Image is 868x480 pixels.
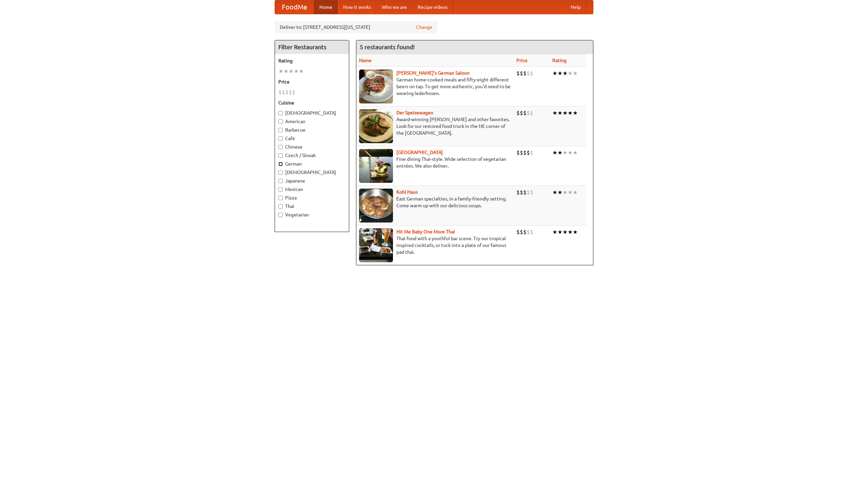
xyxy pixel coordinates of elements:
input: American [278,119,283,124]
img: kohlhaus.jpg [359,189,393,223]
h5: Cuisine [278,99,346,106]
label: Cafe [278,135,346,142]
li: $ [523,189,527,196]
a: Der Speisewagen [396,110,433,115]
label: American [278,118,346,125]
li: ★ [563,189,568,196]
li: ★ [278,68,283,75]
h5: Rating [278,57,346,64]
li: ★ [573,70,578,77]
label: Czech / Slovak [278,152,346,159]
label: Vegetarian [278,211,346,218]
label: Barbecue [278,127,346,133]
label: German [278,160,346,167]
img: satay.jpg [359,149,393,183]
img: speisewagen.jpg [359,109,393,143]
label: Thai [278,203,346,210]
li: ★ [573,228,578,236]
li: $ [516,189,520,196]
li: ★ [573,189,578,196]
a: Home [314,0,338,14]
li: ★ [552,228,557,236]
li: ★ [299,68,304,75]
li: $ [520,70,523,77]
li: ★ [294,68,299,75]
a: Who we are [376,0,412,14]
li: $ [285,89,289,96]
label: Chinese [278,143,346,150]
input: German [278,162,283,166]
input: Cafe [278,136,283,141]
li: $ [523,70,527,77]
li: $ [530,109,533,117]
li: ★ [552,189,557,196]
li: $ [530,149,533,156]
li: $ [523,149,527,156]
li: $ [289,89,292,96]
li: ★ [557,228,563,236]
li: $ [516,70,520,77]
label: [DEMOGRAPHIC_DATA] [278,110,346,116]
li: ★ [573,149,578,156]
li: $ [520,189,523,196]
li: $ [516,109,520,117]
li: $ [278,89,282,96]
a: Hit Me Baby One More Thai [396,229,455,234]
li: ★ [552,70,557,77]
li: $ [520,149,523,156]
input: Czech / Slovak [278,153,283,158]
p: Fine dining Thai-style. Wide selection of vegetarian entrées. We also deliver. [359,156,511,169]
a: Kohl Haus [396,189,418,195]
li: $ [292,89,295,96]
li: ★ [568,70,573,77]
a: Recipe videos [412,0,453,14]
p: Thai food with a youthful bar scene. Try our tropical inspired cocktails, or tuck into a plate of... [359,235,511,255]
h5: Price [278,78,346,85]
li: ★ [283,68,289,75]
img: babythai.jpg [359,228,393,262]
h4: Filter Restaurants [275,40,349,54]
a: Rating [552,58,567,63]
li: $ [282,89,285,96]
li: $ [527,109,530,117]
div: Deliver to: [STREET_ADDRESS][US_STATE] [275,21,437,33]
input: Pizza [278,196,283,200]
a: How it works [338,0,376,14]
b: [GEOGRAPHIC_DATA] [396,150,443,155]
li: ★ [552,149,557,156]
li: ★ [557,70,563,77]
li: $ [516,149,520,156]
li: ★ [563,149,568,156]
li: ★ [289,68,294,75]
li: ★ [568,189,573,196]
input: [DEMOGRAPHIC_DATA] [278,170,283,175]
label: Japanese [278,177,346,184]
li: ★ [573,109,578,117]
ng-pluralize: 5 restaurants found! [360,44,415,50]
a: Help [565,0,586,14]
li: ★ [557,149,563,156]
li: $ [523,228,527,236]
p: German home-cooked meals and fifty-eight different beers on tap. To get more authentic, you'd nee... [359,76,511,97]
a: Name [359,58,372,63]
a: FoodMe [275,0,314,14]
li: ★ [568,109,573,117]
li: $ [520,228,523,236]
label: Mexican [278,186,346,193]
li: $ [516,228,520,236]
li: ★ [563,109,568,117]
input: Chinese [278,145,283,149]
input: Barbecue [278,128,283,132]
input: Japanese [278,179,283,183]
li: ★ [568,149,573,156]
p: East German specialties, in a family-friendly setting. Come warm up with our delicious soups. [359,195,511,209]
input: Thai [278,204,283,209]
img: esthers.jpg [359,70,393,103]
input: Vegetarian [278,213,283,217]
li: ★ [552,109,557,117]
li: $ [527,228,530,236]
a: [PERSON_NAME]'s German Saloon [396,70,470,76]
